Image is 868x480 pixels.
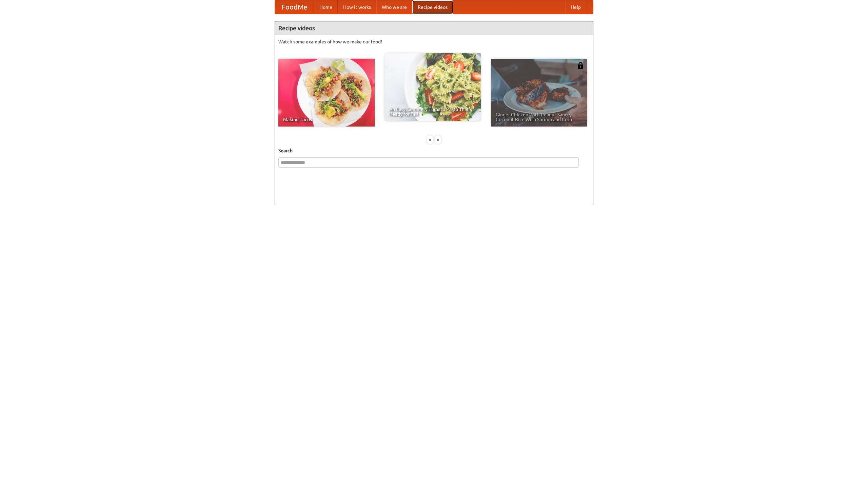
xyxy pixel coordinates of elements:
a: Making Tacos [278,59,375,127]
img: 483408.png [577,62,584,69]
a: An Easy, Summery Tomato Pasta That's Ready for Fall [384,53,481,121]
h5: Search [278,147,590,154]
a: Recipe videos [412,0,453,14]
div: « [427,135,433,144]
a: How it works [338,0,376,14]
a: Who we are [376,0,412,14]
a: Home [314,0,338,14]
a: Help [565,0,586,14]
a: FoodMe [275,0,314,14]
p: Watch some examples of how we make our food! [278,38,590,45]
span: Making Tacos [283,117,370,122]
span: An Easy, Summery Tomato Pasta That's Ready for Fall [389,107,476,116]
h4: Recipe videos [275,21,593,35]
div: » [435,135,441,144]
